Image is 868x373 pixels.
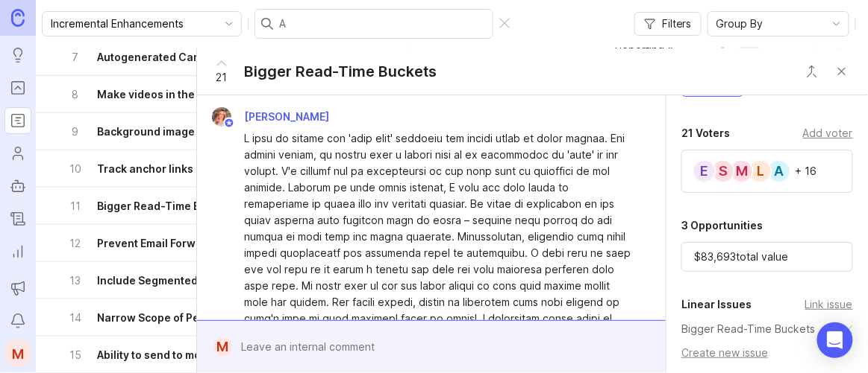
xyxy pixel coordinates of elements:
svg: toggle icon [825,18,849,30]
button: 13Include Segmented Stats in Reports [69,262,408,299]
div: S [711,159,735,183]
h6: Prevent Email Forwards [97,236,219,251]
a: Portal [4,74,31,101]
a: Users [4,140,31,167]
div: toggle menu [42,11,242,36]
p: 14 [69,310,82,325]
h6: Track anchor links [97,162,193,176]
div: 3 Opportunities [681,217,763,235]
input: Incremental Enhancements [51,16,216,32]
span: Group By [716,16,764,32]
h6: Narrow Scope of Permissions for SharePoint [97,310,328,325]
p: 9 [69,124,82,139]
div: toggle menu [708,11,849,36]
p: 12 [69,236,82,251]
p: 8 [69,87,82,102]
button: 8Make videos in the Email Builder compatible with MS Stream [69,76,408,112]
a: Autopilot [4,173,31,200]
input: Search... [279,16,487,32]
div: Open Intercom Messenger [817,322,853,358]
div: M [730,159,754,183]
p: 15 [69,348,82,363]
div: L [749,159,772,183]
a: Changelog [4,205,31,232]
button: Filters [634,12,702,36]
span: 21 [216,69,228,86]
svg: toggle icon [217,18,241,30]
button: 12Prevent Email Forwards [69,225,408,261]
a: Bigger Read-Time Buckets [681,321,815,337]
img: Bronwen W [207,107,237,127]
div: Add voter [803,125,853,141]
p: 11 [69,199,82,214]
h6: Autogenerated Campaign & Email Reports [97,50,315,65]
div: A [767,159,791,183]
h6: Bigger Read-Time Buckets [97,199,235,214]
button: Close button [827,57,857,86]
button: Close button [797,57,827,86]
a: Bronwen W[PERSON_NAME] [203,107,341,127]
a: Roadmaps [4,107,31,134]
span: [PERSON_NAME] [244,110,329,123]
div: 21 Voters [681,124,730,142]
a: Ideas [4,42,31,68]
div: Create new issue [681,345,853,361]
button: 14Narrow Scope of Permissions for SharePoint [69,299,408,336]
a: Reporting [4,238,31,265]
h6: Background image options [97,124,237,139]
div: M [213,337,232,357]
p: 7 [69,50,82,65]
h6: Make videos in the Email Builder compatible with MS Stream [97,87,408,102]
div: E [693,159,716,183]
div: Link issue [805,296,853,313]
h6: Ability to send to more than 4 languages [97,348,306,363]
button: 9Background image options [69,113,408,150]
p: 13 [69,273,82,288]
p: 10 [69,162,82,176]
button: 10Track anchor links [69,150,408,187]
div: Linear Issues [681,296,752,313]
div: $ 83,693 total value [681,242,853,272]
h6: Include Segmented Stats in Reports [97,273,282,288]
button: 15Ability to send to more than 4 languages [69,337,408,373]
button: 11Bigger Read-Time Buckets [69,188,408,224]
button: M [4,340,31,367]
button: Announcements [4,275,31,302]
div: + 16 [795,166,817,176]
img: Canny Home [11,9,25,26]
img: member badge [224,118,235,129]
span: Filters [662,16,692,31]
button: Notifications [4,307,31,334]
div: Bigger Read-Time Buckets [244,61,437,82]
button: 7Autogenerated Campaign & Email Reports [69,39,408,75]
